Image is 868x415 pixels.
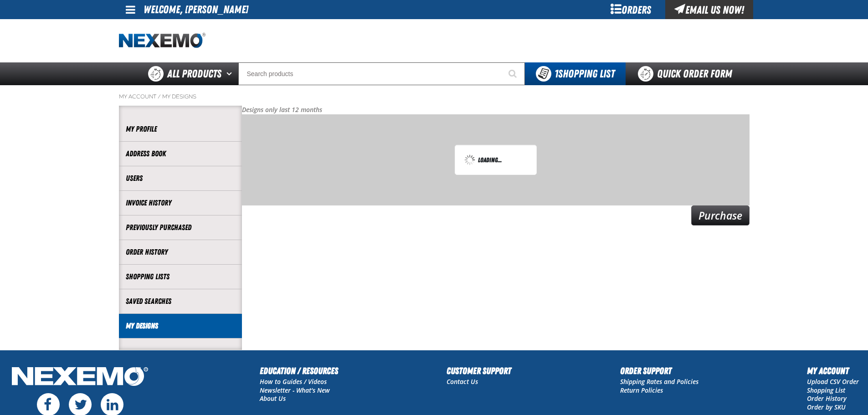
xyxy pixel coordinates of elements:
[167,66,221,82] span: All Products
[126,124,235,134] a: My Profile
[162,93,196,100] a: My Designs
[223,62,238,85] button: Open All Products pages
[447,364,511,378] h2: Customer Support
[620,364,699,378] h2: Order Support
[807,377,859,386] a: Upload CSV Order
[620,377,699,386] a: Shipping Rates and Policies
[620,386,663,395] a: Return Policies
[9,364,151,391] img: Nexemo Logo
[119,33,205,49] img: Nexemo logo
[126,149,235,159] a: Address Book
[238,62,525,85] input: Search
[555,67,615,80] span: Shopping List
[119,93,156,100] a: My Account
[260,377,327,386] a: How to Guides / Videos
[126,173,235,184] a: Users
[242,106,750,114] p: Designs only last 12 months
[464,154,527,165] div: Loading...
[119,33,205,49] a: Home
[260,394,286,403] a: About Us
[502,62,525,85] button: Start Searching
[807,386,845,395] a: Shopping List
[525,62,626,85] button: You have 1 Shopping List. Open to view details
[126,222,235,233] a: Previously Purchased
[260,364,338,378] h2: Education / Resources
[807,394,847,403] a: Order History
[126,321,235,331] a: My Designs
[158,93,161,100] span: /
[691,205,750,225] a: Purchase
[555,67,558,80] strong: 1
[447,377,478,386] a: Contact Us
[126,272,235,282] a: Shopping Lists
[260,386,330,395] a: Newsletter - What's New
[807,403,846,411] a: Order by SKU
[119,93,750,100] nav: Breadcrumbs
[126,296,235,307] a: Saved Searches
[126,198,235,208] a: Invoice History
[126,247,235,257] a: Order History
[807,364,859,378] h2: My Account
[626,62,749,85] a: Quick Order Form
